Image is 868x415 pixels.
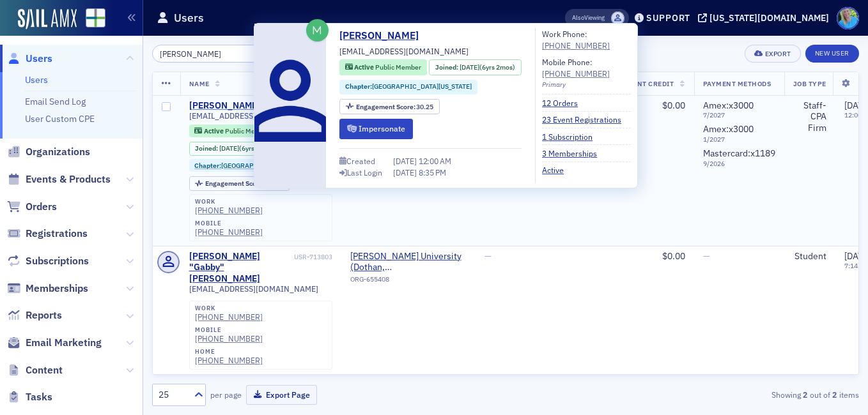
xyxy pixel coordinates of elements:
[294,253,332,261] div: USR-713803
[189,251,292,285] a: [PERSON_NAME] "Gabby" [PERSON_NAME]
[460,63,479,72] span: [DATE]
[195,220,263,227] div: mobile
[542,68,610,79] a: [PHONE_NUMBER]
[542,147,607,159] a: 3 Memberships
[542,56,610,80] div: Mobile Phone:
[419,167,446,177] span: 8:35 PM
[698,13,833,22] button: [US_STATE][DOMAIN_NAME]
[7,200,57,214] a: Orders
[7,172,111,186] a: Events & Products
[345,82,472,92] a: Chapter:[GEOGRAPHIC_DATA][US_STATE]
[194,126,270,135] a: Active Public Member
[662,250,685,262] span: $0.00
[7,254,89,268] a: Subscriptions
[189,111,318,121] span: [EMAIL_ADDRESS][DOMAIN_NAME]
[205,179,266,188] span: Engagement Score :
[195,312,263,322] a: [PHONE_NUMBER]
[189,284,318,294] span: [EMAIL_ADDRESS][DOMAIN_NAME]
[246,385,317,405] button: Export Page
[572,13,605,22] span: Viewing
[745,45,800,63] button: Export
[435,63,460,73] span: Joined :
[611,11,624,25] span: Katey Free
[419,156,451,166] span: 12:00 AM
[345,82,372,91] span: Chapter :
[195,227,263,237] a: [PHONE_NUMBER]
[7,282,88,296] a: Memberships
[484,250,492,262] span: —
[174,10,204,26] h1: Users
[801,389,810,400] strong: 2
[219,144,239,153] span: [DATE]
[25,96,86,107] a: Email Send Log
[339,45,469,57] span: [EMAIL_ADDRESS][DOMAIN_NAME]
[7,336,102,350] a: Email Marketing
[703,111,775,119] span: 7 / 2027
[25,113,95,124] a: User Custom CPE
[346,158,375,165] div: Created
[195,198,263,206] div: work
[195,206,263,215] a: [PHONE_NUMBER]
[393,167,419,177] span: [DATE]
[194,162,321,170] a: Chapter:[GEOGRAPHIC_DATA][US_STATE]
[805,45,859,63] a: New User
[25,74,48,86] a: Users
[18,9,77,29] img: SailAMX
[86,8,105,28] img: SailAMX
[542,28,610,52] div: Work Phone:
[26,172,111,186] span: Events & Products
[350,251,467,273] a: [PERSON_NAME] University (Dothan, [GEOGRAPHIC_DATA])
[195,144,219,153] span: Joined :
[7,145,90,159] a: Organizations
[339,99,440,115] div: Engagement Score: 30.25
[7,308,62,322] a: Reports
[793,79,826,88] span: Job Type
[189,124,277,137] div: Active: Active: Public Member
[210,389,242,400] label: per page
[703,135,775,144] span: 1 / 2027
[7,227,88,241] a: Registrations
[7,52,52,66] a: Users
[703,123,754,135] span: Amex : x3000
[26,336,102,350] span: Email Marketing
[345,63,421,73] a: Active Public Member
[613,79,674,88] span: Account Credit
[225,126,271,135] span: Public Member
[26,390,52,404] span: Tasks
[189,100,260,112] a: [PERSON_NAME]
[26,145,90,159] span: Organizations
[195,334,263,343] a: [PHONE_NUMBER]
[205,180,283,187] div: 30.25
[339,59,427,75] div: Active: Active: Public Member
[195,348,263,356] div: home
[26,282,88,296] span: Memberships
[703,250,710,262] span: —
[339,28,428,43] a: [PERSON_NAME]
[350,275,467,288] div: ORG-655408
[542,40,610,51] a: [PHONE_NUMBER]
[7,390,52,404] a: Tasks
[204,126,225,135] span: Active
[542,164,573,176] a: Active
[703,100,754,111] span: Amex : x3000
[542,97,587,109] a: 12 Orders
[7,363,63,377] a: Content
[26,308,62,322] span: Reports
[542,131,602,142] a: 1 Subscription
[356,102,417,111] span: Engagement Score :
[159,388,187,402] div: 25
[339,119,413,139] button: Impersonate
[646,12,690,24] div: Support
[26,52,52,66] span: Users
[189,142,281,156] div: Joined: 2019-07-22 00:00:00
[837,7,859,29] span: Profile
[793,251,826,262] div: Student
[26,227,88,241] span: Registrations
